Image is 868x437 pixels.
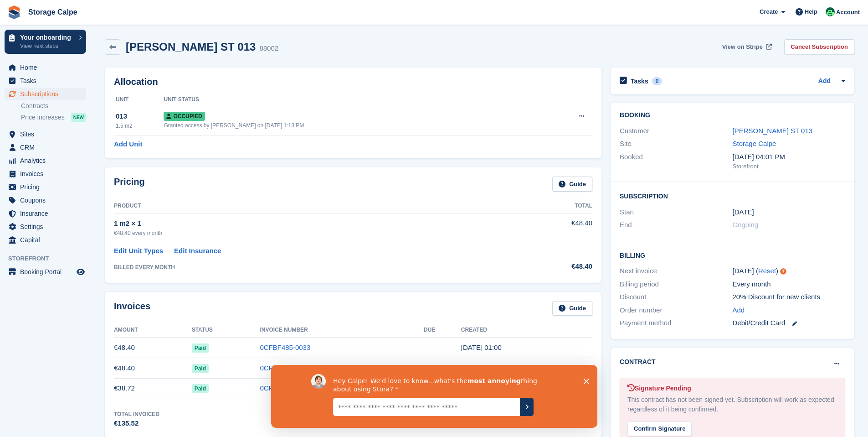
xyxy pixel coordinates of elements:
td: €48.40 [514,213,592,242]
a: menu [5,141,86,154]
time: 2025-06-11 23:00:00 UTC [733,207,754,218]
div: Every month [733,279,845,290]
time: 2025-07-11 23:01:21 UTC [461,364,502,372]
a: View on Stripe [719,39,774,54]
th: Status [192,323,260,338]
span: View on Stripe [722,42,763,52]
time: 2025-08-11 23:00:25 UTC [461,343,502,351]
a: 0CFBF485-0033 [260,343,310,351]
a: Contracts [21,102,86,110]
th: Created [461,323,592,338]
th: Unit [114,93,164,107]
span: Settings [20,220,75,233]
div: Booked [620,152,732,171]
th: Due [424,323,461,338]
div: Next invoice [620,266,732,276]
div: Customer [620,126,732,136]
span: Create [760,7,778,16]
span: Booking Portal [20,265,75,278]
p: Your onboarding [20,34,74,41]
div: 1 m2 × 1 [114,218,514,229]
td: €48.40 [114,358,192,379]
div: €48.40 every month [114,229,514,237]
h2: Booking [620,112,845,119]
a: Add [818,76,831,87]
div: Order number [620,305,732,316]
span: Help [805,7,817,16]
div: Site [620,139,732,149]
span: Invoices [20,167,75,180]
th: Amount [114,323,192,338]
span: Price increases [21,113,65,122]
a: Preview store [75,266,86,277]
div: This contract has not been signed yet. Subscription will work as expected regardless of it being ... [627,395,837,414]
div: Discount [620,292,732,302]
span: Occupied [164,112,205,121]
a: menu [5,61,86,74]
div: NEW [71,113,86,122]
a: Your onboarding View next steps [5,30,86,54]
a: Guide [552,301,592,316]
th: Total [514,199,592,213]
h2: Pricing [114,177,145,192]
div: 1.5 m2 [116,122,164,130]
h2: Subscription [620,191,845,200]
span: Subscriptions [20,88,75,100]
h2: [PERSON_NAME] ST 013 [126,41,256,53]
div: Total Invoiced [114,410,159,418]
a: 0CFBF485-0014 [260,384,310,392]
div: Confirm Signature [627,421,692,437]
div: Payment method [620,318,732,328]
a: menu [5,234,86,246]
a: 0CFBF485-0024 [260,364,310,372]
a: [PERSON_NAME] ST 013 [733,127,813,135]
a: Cancel Subscription [784,39,854,54]
span: Paid [192,343,209,353]
h2: Allocation [114,77,592,87]
div: 0 [652,77,663,85]
div: End [620,220,732,230]
a: menu [5,194,86,207]
div: Signature Pending [627,384,837,393]
p: View next steps [20,42,74,50]
div: €48.40 [514,261,592,272]
span: Tasks [20,74,75,87]
div: Debit/Credit Card [733,318,845,328]
div: €135.52 [114,418,159,429]
span: Pricing [20,181,75,193]
a: Storage Calpe [733,140,776,147]
a: Price increases NEW [21,112,86,122]
a: menu [5,220,86,233]
a: Edit Insurance [174,246,221,256]
div: [DATE] ( ) [733,266,845,276]
h2: Contract [620,357,656,367]
span: Account [836,8,860,17]
h2: Billing [620,250,845,260]
th: Invoice Number [260,323,423,338]
span: Ongoing [733,221,759,229]
div: Tooltip anchor [779,267,787,276]
th: Product [114,199,514,213]
span: Paid [192,384,209,393]
span: CRM [20,141,75,154]
div: BILLED EVERY MONTH [114,263,514,271]
span: Coupons [20,194,75,207]
a: menu [5,154,86,167]
div: Granted access by [PERSON_NAME] on [DATE] 1:13 PM [164,121,541,130]
span: Home [20,61,75,74]
a: Confirm Signature [627,419,692,427]
a: menu [5,74,86,87]
div: 013 [116,111,164,122]
a: menu [5,207,86,220]
div: Billing period [620,279,732,290]
div: 88002 [259,43,278,54]
a: Edit Unit Types [114,246,163,256]
iframe: Survey by David from Stora [271,365,597,428]
a: menu [5,128,86,140]
th: Unit Status [164,93,541,107]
